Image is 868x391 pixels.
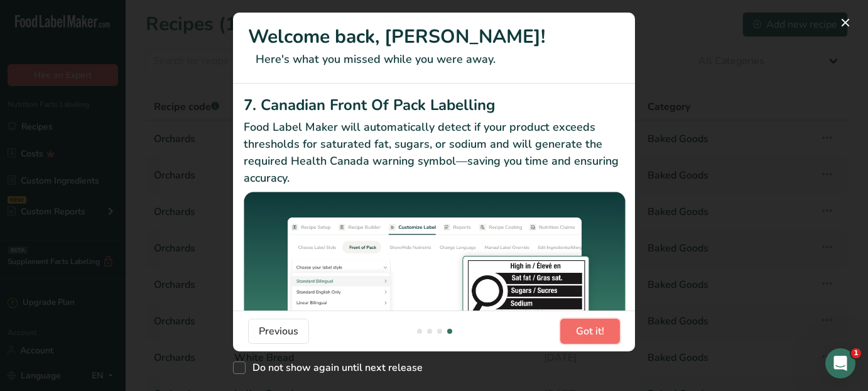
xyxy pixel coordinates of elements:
[246,361,423,374] span: Do not show again until next release
[576,324,604,339] span: Got it!
[259,324,298,339] span: Previous
[560,319,620,344] button: Got it!
[851,348,861,358] span: 1
[248,51,620,68] p: Here's what you missed while you were away.
[248,23,620,51] h1: Welcome back, [PERSON_NAME]!
[244,119,626,187] p: Food Label Maker will automatically detect if your product exceeds thresholds for saturated fat, ...
[244,192,626,336] img: Canadian Front Of Pack Labelling
[825,348,855,378] iframe: Intercom live chat
[244,94,626,116] h2: 7. Canadian Front Of Pack Labelling
[248,319,309,344] button: Previous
